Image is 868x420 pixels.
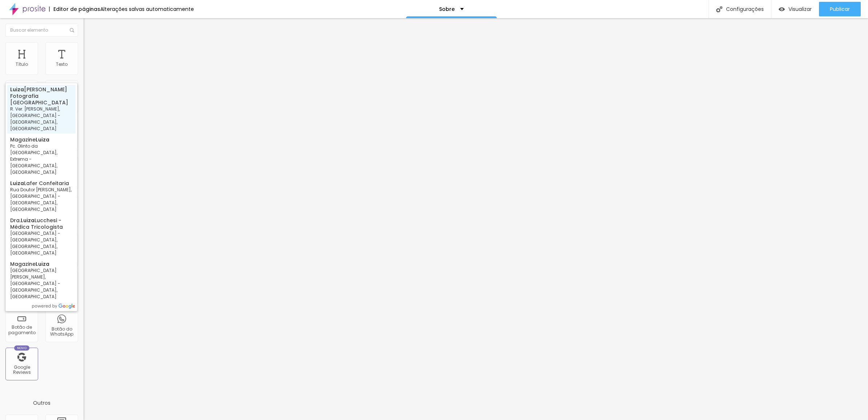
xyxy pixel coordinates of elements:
div: Editor de páginas [49,7,100,12]
span: Visualizar [788,6,812,12]
p: Sobre [439,7,455,12]
div: Texto [56,62,68,67]
img: Icone [716,6,722,12]
img: Icone [70,28,74,32]
div: Título [16,62,28,67]
button: Visualizar [771,2,819,16]
input: Buscar elemento [5,24,78,37]
div: Alterações salvas automaticamente [100,7,194,12]
img: view-1.svg [779,6,785,12]
div: Google Reviews [7,365,36,375]
span: Publicar [830,6,850,12]
div: Botão de pagamento [7,325,36,335]
iframe: Editor [84,18,868,420]
div: Novo [14,345,30,351]
button: Publicar [819,2,861,16]
div: Botão do WhatsApp [47,327,76,337]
